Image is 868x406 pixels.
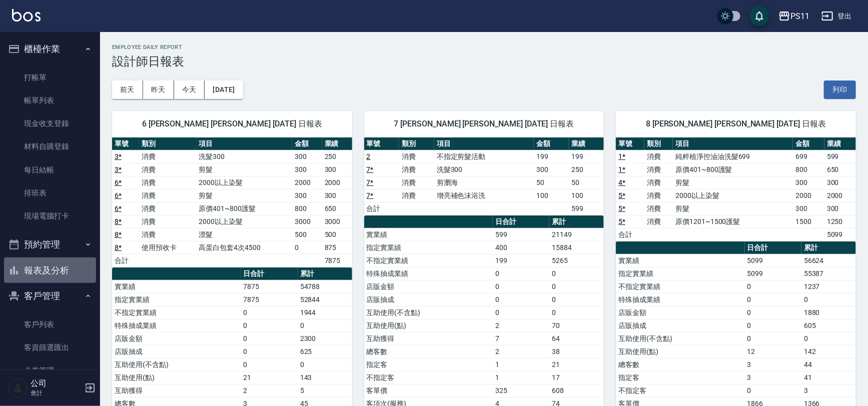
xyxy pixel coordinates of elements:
[364,137,604,215] table: a dense table
[793,163,824,176] td: 800
[292,241,322,254] td: 0
[364,306,493,319] td: 互助使用(不含點)
[534,137,569,150] th: 金額
[549,267,604,280] td: 0
[549,358,604,371] td: 21
[292,150,322,163] td: 300
[364,254,493,267] td: 不指定實業績
[364,332,493,345] td: 互助獲得
[364,202,399,215] td: 合計
[745,358,801,371] td: 3
[4,313,96,336] a: 客戶列表
[569,163,604,176] td: 250
[241,332,297,345] td: 0
[112,80,143,99] button: 前天
[298,358,352,371] td: 0
[139,163,196,176] td: 消費
[493,332,549,345] td: 7
[824,137,856,150] th: 業績
[112,384,241,397] td: 互助獲得
[4,204,96,227] a: 現場電腦打卡
[493,215,549,228] th: 日合計
[824,150,856,163] td: 599
[493,358,549,371] td: 1
[298,319,352,332] td: 0
[745,267,801,280] td: 5099
[197,163,292,176] td: 剪髮
[628,119,844,129] span: 8 [PERSON_NAME] [PERSON_NAME] [DATE] 日報表
[493,384,549,397] td: 325
[364,241,493,254] td: 指定實業績
[493,306,549,319] td: 0
[493,371,549,384] td: 1
[322,202,352,215] td: 650
[322,228,352,241] td: 500
[139,202,196,215] td: 消費
[801,267,856,280] td: 55387
[549,241,604,254] td: 15884
[4,158,96,181] a: 每日結帳
[745,241,801,254] th: 日合計
[801,306,856,319] td: 1880
[197,189,292,202] td: 剪髮
[322,137,352,150] th: 業績
[241,280,297,293] td: 7875
[569,202,604,215] td: 599
[745,384,801,397] td: 0
[745,345,801,358] td: 12
[616,319,744,332] td: 店販抽成
[112,137,139,150] th: 單號
[4,359,96,382] a: 卡券管理
[367,152,371,160] a: 2
[745,332,801,345] td: 0
[112,44,856,50] h2: Employee Daily Report
[644,202,673,215] td: 消費
[205,80,243,99] button: [DATE]
[616,306,744,319] td: 店販金額
[793,215,824,228] td: 1500
[399,150,434,163] td: 消費
[493,228,549,241] td: 599
[673,163,793,176] td: 原價401~800護髮
[549,384,604,397] td: 608
[298,332,352,345] td: 2300
[801,345,856,358] td: 142
[673,215,793,228] td: 原價1201~1500護髮
[549,371,604,384] td: 17
[31,388,82,397] p: 會計
[241,358,297,371] td: 0
[434,137,534,150] th: 項目
[644,176,673,189] td: 消費
[4,36,96,62] button: 櫃檯作業
[292,176,322,189] td: 2000
[4,231,96,257] button: 預約管理
[793,202,824,215] td: 300
[673,202,793,215] td: 剪髮
[801,358,856,371] td: 44
[364,345,493,358] td: 總客數
[12,9,41,21] img: Logo
[364,319,493,332] td: 互助使用(點)
[616,384,744,397] td: 不指定客
[549,345,604,358] td: 38
[112,319,241,332] td: 特殊抽成業績
[139,215,196,228] td: 消費
[616,345,744,358] td: 互助使用(點)
[112,254,139,267] td: 合計
[493,319,549,332] td: 2
[139,150,196,163] td: 消費
[399,137,434,150] th: 類別
[112,137,352,267] table: a dense table
[197,202,292,215] td: 原價401~800護髮
[549,215,604,228] th: 累計
[241,267,297,280] th: 日合計
[4,66,96,89] a: 打帳單
[793,137,824,150] th: 金額
[616,137,644,150] th: 單號
[241,384,297,397] td: 2
[616,228,644,241] td: 合計
[364,228,493,241] td: 實業績
[322,150,352,163] td: 250
[569,137,604,150] th: 業績
[292,228,322,241] td: 500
